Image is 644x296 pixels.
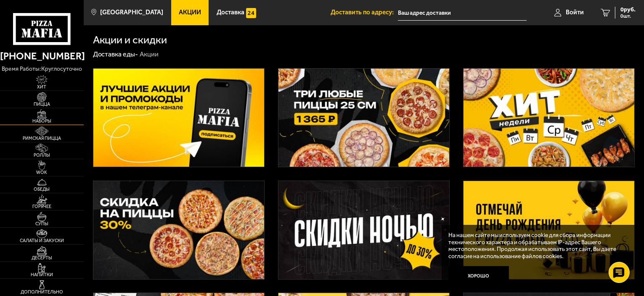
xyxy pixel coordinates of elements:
span: [GEOGRAPHIC_DATA] [100,9,163,16]
button: Хорошо [448,266,509,286]
span: Доставить по адресу: [331,9,398,16]
h1: Акции и скидки [93,35,167,45]
img: 15daf4d41897b9f0e9f617042186c801.svg [246,8,256,18]
div: Акции [140,50,159,59]
span: Доставка [217,9,244,16]
span: 0 шт. [620,13,636,19]
span: 0 руб. [620,7,636,13]
p: На нашем сайте мы используем cookie для сбора информации технического характера и обрабатываем IP... [448,232,623,259]
a: Доставка еды- [93,50,138,58]
span: Войти [566,9,584,16]
input: Ваш адрес доставки [398,5,527,21]
span: Акции [179,9,201,16]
